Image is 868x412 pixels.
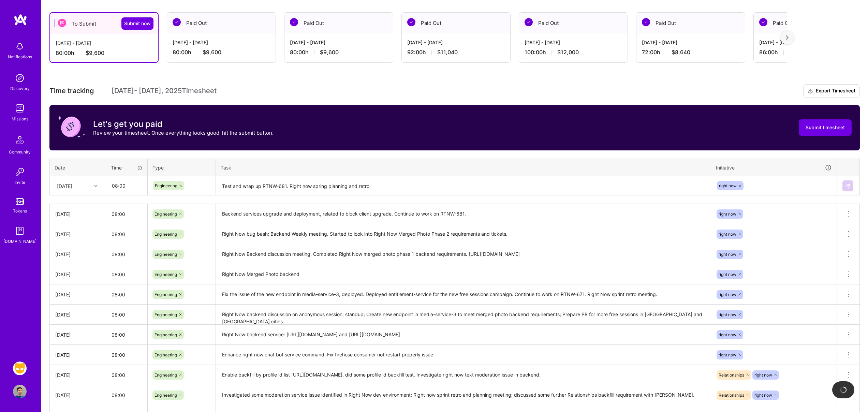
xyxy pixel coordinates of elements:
textarea: Right Now bug bash; Backend Weekly meeting. Started to look into Right Now Merged Photo Phase 2 r... [217,225,710,244]
div: Tokens [13,207,27,215]
img: coin [58,113,85,141]
img: bell [13,40,27,53]
th: Type [148,159,216,176]
input: HH:MM [106,306,147,324]
div: [DATE] [55,311,100,318]
button: Export Timesheet [803,84,860,98]
span: Engineering [155,352,177,357]
div: 100:00 h [525,49,622,56]
span: right now [719,211,736,217]
span: Engineering [155,312,177,317]
div: [DATE] [55,371,100,379]
a: User Avatar [11,385,28,398]
div: [DATE] [55,231,100,238]
span: Relationships [719,393,744,398]
img: guide book [13,224,27,238]
input: HH:MM [106,386,147,404]
div: 80:00 h [290,49,387,56]
div: 72:00 h [642,49,739,56]
div: Notifications [8,53,32,60]
span: right now [719,252,736,257]
span: right now [719,292,736,297]
span: Engineering [155,232,177,237]
div: [DATE] [55,331,100,338]
img: Grindr: Mobile + BE + Cloud [13,362,27,375]
img: loading [839,386,848,394]
div: [DATE] - [DATE] [56,40,152,47]
div: [DATE] [57,182,72,189]
div: [DATE] - [DATE] [173,39,270,46]
th: Task [216,159,711,176]
div: null [842,180,854,191]
input: HH:MM [106,346,147,364]
div: [DATE] - [DATE] [642,39,739,46]
span: $11,040 [437,49,458,56]
i: icon Chevron [94,184,98,188]
textarea: Fix the issue of the new endpoint in media-service-3, deployed. Deployed entitlement-service for ... [217,285,710,304]
div: Time [111,164,143,171]
img: Paid Out [173,18,181,26]
span: Engineering [155,332,177,337]
span: right now [719,183,737,188]
div: Discovery [10,85,30,92]
div: Paid Out [519,13,628,33]
div: Paid Out [284,13,393,33]
div: [DATE] [55,210,100,218]
img: tokens [16,198,24,205]
img: Submit [845,183,851,189]
span: right now [719,332,736,337]
img: To Submit [58,19,66,27]
div: [DATE] - [DATE] [525,39,622,46]
img: Paid Out [759,18,767,26]
span: right now [719,312,736,317]
div: Paid Out [167,13,276,33]
span: Engineering [155,211,177,217]
div: Missions [12,115,28,122]
span: Submit timesheet [806,124,845,131]
textarea: Backend services upgrade and deployment, related to block client upgrade. Continue to work on RTN... [217,205,710,223]
span: right now [754,372,772,378]
button: Submit timesheet [799,119,852,136]
span: $9,600 [86,49,104,57]
input: HH:MM [106,326,147,344]
span: $12,000 [557,49,579,56]
img: logo [14,14,27,26]
img: Community [12,132,28,148]
div: Initiative [716,164,832,172]
div: Invite [15,179,25,186]
img: User Avatar [13,385,27,398]
span: Engineering [155,292,177,297]
span: right now [719,272,736,277]
button: Submit now [121,17,153,30]
span: Engineering [155,393,177,398]
input: HH:MM [106,225,147,243]
span: right now [719,352,736,357]
span: Engineering [155,372,177,378]
div: 80:00 h [56,49,152,57]
textarea: Right Now Backend discussion meeting. Completed Right Now merged photo phase 1 backend requiremen... [217,245,710,264]
span: right now [719,232,736,237]
div: 92:00 h [407,49,505,56]
th: Date [50,159,106,176]
span: Engineering [155,272,177,277]
span: [DATE] - [DATE] , 2025 Timesheet [112,87,217,95]
div: [DATE] [55,271,100,278]
div: [DATE] - [DATE] [290,39,387,46]
div: [DOMAIN_NAME] [3,238,36,245]
i: icon Download [808,88,813,95]
textarea: Right Now Merged Photo backend [217,265,710,284]
span: $9,600 [203,49,221,56]
div: Paid Out [754,13,862,33]
textarea: Right Now backend service: [URL][DOMAIN_NAME] and [URL][DOMAIN_NAME] [217,325,710,344]
input: HH:MM [106,205,147,223]
img: discovery [13,71,27,85]
input: HH:MM [106,265,147,283]
h3: Let's get you paid [93,119,274,129]
span: Engineering [155,183,177,188]
div: [DATE] [55,392,100,399]
textarea: Right Now backend discussion on anonymous session; standup; Create new endpoint in media-service-... [217,305,710,324]
textarea: Investigated some moderation service issue identified in Right Now dev environment; Right now spr... [217,386,710,404]
div: Paid Out [636,13,745,33]
input: HH:MM [106,177,147,195]
div: [DATE] [55,291,100,298]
